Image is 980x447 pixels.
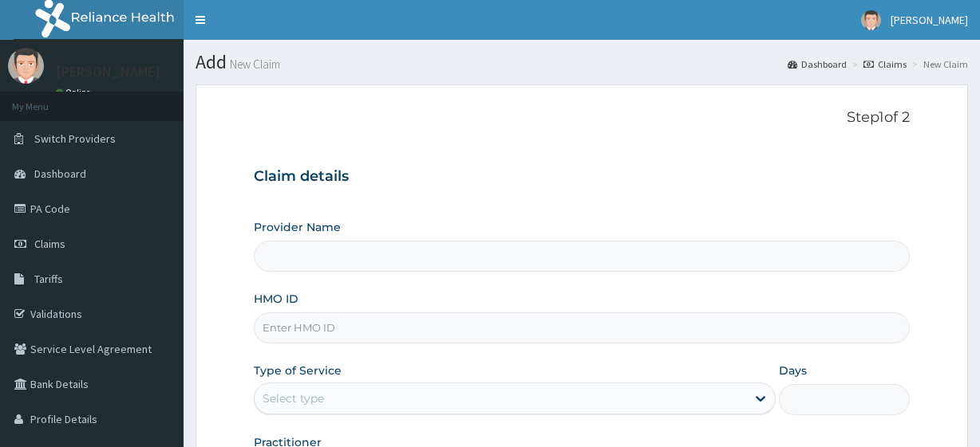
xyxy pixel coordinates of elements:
[196,52,968,73] h1: Add
[254,109,909,127] p: Step 1 of 2
[863,57,907,71] a: Claims
[34,167,86,181] span: Dashboard
[779,363,807,378] label: Days
[891,13,968,27] span: [PERSON_NAME]
[254,291,298,307] label: HMO ID
[34,131,116,146] span: Switch Providers
[908,57,968,71] li: New Claim
[254,219,341,235] label: Provider Name
[254,363,342,378] label: Type of Service
[788,57,847,71] a: Dashboard
[254,312,909,343] input: Enter HMO ID
[861,10,881,30] img: User Image
[254,168,909,186] h3: Claim details
[56,87,94,98] a: Online
[8,48,44,84] img: User Image
[263,390,324,406] div: Select type
[56,65,160,79] p: [PERSON_NAME]
[227,58,280,70] small: New Claim
[34,272,63,286] span: Tariffs
[34,237,65,251] span: Claims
